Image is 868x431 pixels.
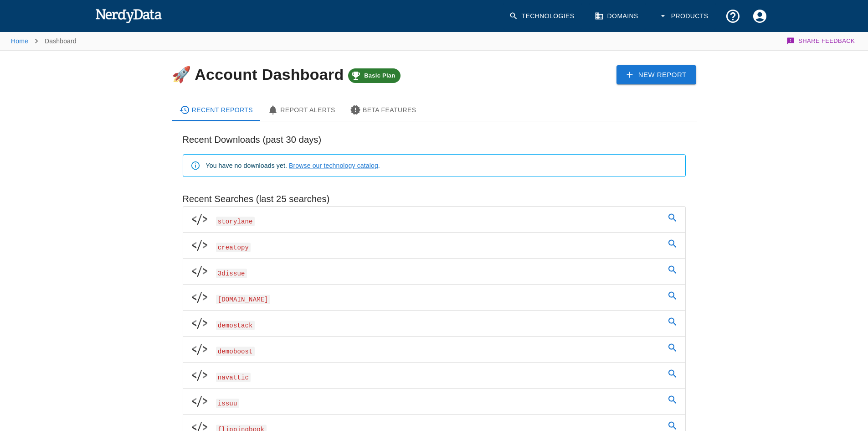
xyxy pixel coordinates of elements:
p: Dashboard [45,36,77,46]
h6: Recent Searches (last 25 searches) [183,192,686,206]
div: Recent Reports [179,104,253,115]
span: storylane [216,217,255,226]
span: demostack [216,321,255,330]
span: navattic [216,373,251,382]
a: navattic [183,363,685,388]
div: Beta Features [350,104,416,115]
a: Browse our technology catalog [289,162,378,169]
span: [DOMAIN_NAME] [216,295,271,304]
a: Home [11,37,28,45]
a: issuu [183,389,685,414]
a: demostack [183,311,685,336]
span: issuu [216,399,239,408]
a: Technologies [503,3,582,30]
a: storylane [183,207,685,232]
button: Products [653,3,716,30]
span: demoboost [216,347,255,356]
button: Share Feedback [785,32,857,50]
h4: 🚀 Account Dashboard [172,66,401,83]
a: 3dissue [183,259,685,284]
h6: Recent Downloads (past 30 days) [183,132,686,147]
a: creatopy [183,233,685,258]
a: Domains [589,3,646,30]
img: NerdyData.com [95,6,162,25]
a: Basic Plan [348,66,401,83]
div: You have no downloads yet. . [206,157,380,174]
div: Report Alerts [267,104,335,115]
span: 3dissue [216,269,247,278]
span: Basic Plan [359,72,401,79]
a: [DOMAIN_NAME] [183,285,685,310]
nav: breadcrumb [11,32,77,50]
a: New Report [616,65,697,84]
span: creatopy [216,243,251,252]
a: demoboost [183,337,685,362]
button: Account Settings [746,3,773,30]
button: Support and Documentation [719,3,746,30]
